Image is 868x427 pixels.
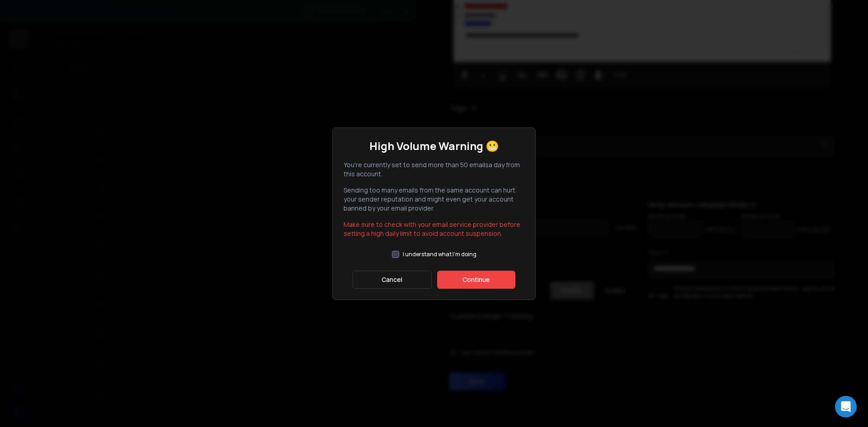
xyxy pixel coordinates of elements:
[344,220,524,238] p: Make sure to check with your email service provider before setting a high daily limit to avoid ac...
[835,396,857,418] div: Open Intercom Messenger
[344,160,524,178] p: You're currently set to send more than a day from this account.
[344,186,524,213] p: Sending too many emails from the same account can hurt your sender reputation and might even get ...
[460,160,489,169] span: 50 emails
[403,251,476,258] label: I understand what I'm doing
[369,139,499,153] h1: High Volume Warning 😬
[353,271,432,289] button: Cancel
[437,271,515,289] button: Continue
